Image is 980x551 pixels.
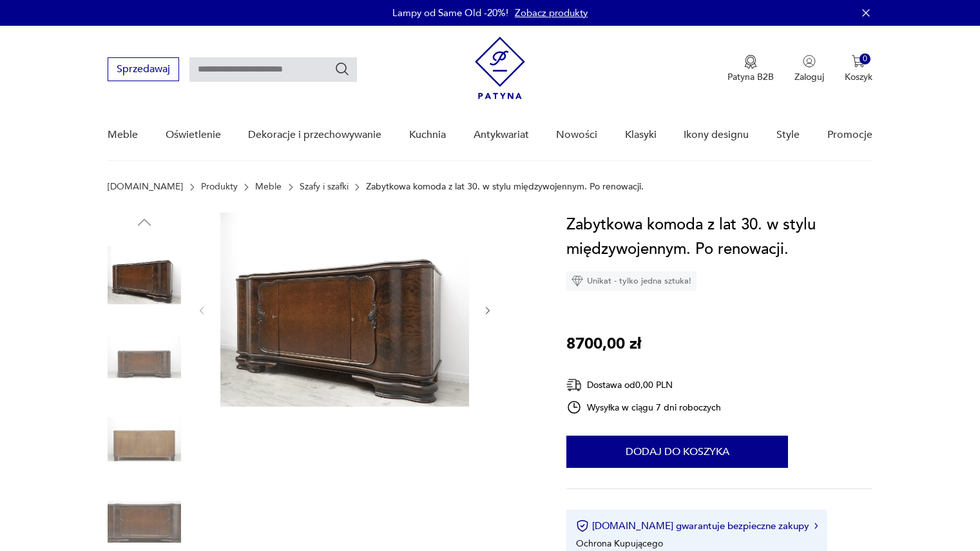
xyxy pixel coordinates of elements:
[625,110,657,160] a: Klasyki
[576,537,663,550] li: Ochrona Kupującego
[248,110,381,160] a: Dekoracje i przechowywanie
[108,403,181,476] img: Zdjęcie produktu Zabytkowa komoda z lat 30. w stylu międzywojennym. Po renowacji.
[108,57,179,81] button: Sprzedawaj
[300,182,349,192] a: Szafy i szafki
[556,110,597,160] a: Nowości
[108,182,183,192] a: [DOMAIN_NAME]
[727,55,774,83] button: Patyna B2B
[334,61,350,77] button: Szukaj
[845,55,872,83] button: 0Koszyk
[566,377,721,393] div: Dostawa od 0,00 PLN
[166,110,221,160] a: Oświetlenie
[776,110,800,160] a: Style
[515,6,588,19] a: Zobacz produkty
[566,377,582,393] img: Ikona dostawy
[572,275,583,287] img: Ikona diamentu
[794,55,824,83] button: Zaloguj
[794,71,824,83] p: Zaloguj
[576,519,818,532] button: [DOMAIN_NAME] gwarantuje bezpieczne zakupy
[566,213,872,262] h1: Zabytkowa komoda z lat 30. w stylu międzywojennym. Po renowacji.
[860,53,870,64] div: 0
[827,110,872,160] a: Promocje
[475,37,525,99] img: Patyna - sklep z meblami i dekoracjami vintage
[474,110,529,160] a: Antykwariat
[566,271,697,291] div: Unikat - tylko jedna sztuka!
[220,213,469,407] img: Zdjęcie produktu Zabytkowa komoda z lat 30. w stylu międzywojennym. Po renowacji.
[684,110,749,160] a: Ikony designu
[566,400,721,415] div: Wysyłka w ciągu 7 dni roboczych
[201,182,238,192] a: Produkty
[803,55,816,68] img: Ikonka użytkownika
[727,71,774,83] p: Patyna B2B
[576,519,589,532] img: Ikona certyfikatu
[566,436,788,468] button: Dodaj do koszyka
[108,321,181,394] img: Zdjęcie produktu Zabytkowa komoda z lat 30. w stylu międzywojennym. Po renowacji.
[845,71,872,83] p: Koszyk
[255,182,282,192] a: Meble
[108,110,138,160] a: Meble
[852,55,865,68] img: Ikona koszyka
[814,523,818,529] img: Ikona strzałki w prawo
[727,55,774,83] a: Ikona medaluPatyna B2B
[566,332,641,356] p: 8700,00 zł
[108,238,181,312] img: Zdjęcie produktu Zabytkowa komoda z lat 30. w stylu międzywojennym. Po renowacji.
[409,110,446,160] a: Kuchnia
[392,6,508,19] p: Lampy od Same Old -20%!
[744,55,757,69] img: Ikona medalu
[108,66,179,75] a: Sprzedawaj
[366,182,644,192] p: Zabytkowa komoda z lat 30. w stylu międzywojennym. Po renowacji.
